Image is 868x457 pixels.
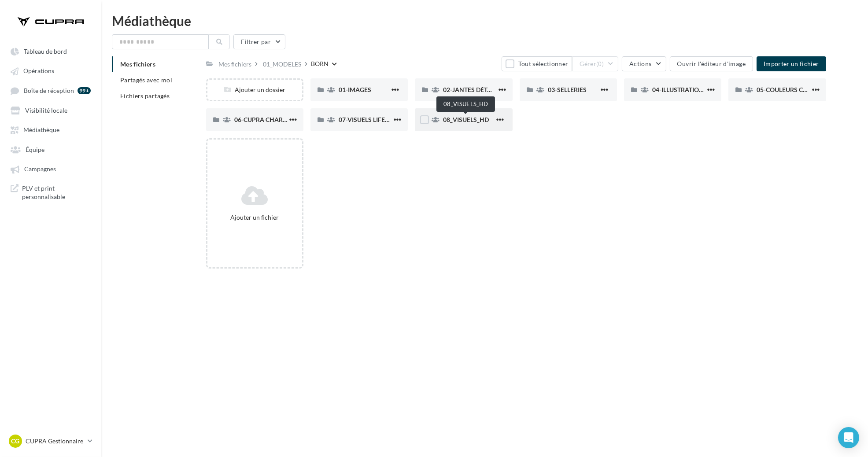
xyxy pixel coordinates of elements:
button: Ouvrir l'éditeur d'image [670,56,753,71]
span: PLV et print personnalisable [22,184,91,201]
div: 01_MODELES [263,60,301,69]
div: BORN [311,59,329,68]
div: Ajouter un fichier [211,213,299,222]
div: Ajouter un dossier [207,85,302,94]
button: Importer un fichier [757,56,826,71]
span: CG [11,437,20,446]
div: Open Intercom Messenger [838,427,859,448]
span: 01-IMAGES [339,86,371,93]
a: Opérations [5,63,96,78]
span: Opérations [23,67,54,75]
p: CUPRA Gestionnaire [26,437,84,446]
span: Visibilité locale [25,107,67,114]
span: Actions [629,60,651,67]
a: Équipe [5,141,96,157]
span: Campagnes [24,166,56,173]
span: 06-CUPRA CHARGER [234,116,295,123]
span: 05-COULEURS CARROSSERIES [757,86,843,93]
button: Tout sélectionner [502,56,572,71]
span: Tableau de bord [24,48,67,55]
div: 08_VISUELS_HD [436,96,495,112]
div: 99+ [78,87,91,94]
span: 02-JANTES DÉTOURÉES [443,86,511,93]
a: Campagnes [5,161,96,177]
span: Partagés avec moi [120,76,172,84]
a: Visibilité locale [5,102,96,118]
a: CG CUPRA Gestionnaire [7,433,94,450]
span: Importer un fichier [764,60,819,67]
div: Mes fichiers [218,60,251,69]
button: Actions [622,56,666,71]
span: Médiathèque [23,126,59,134]
span: 07-VISUELS LIFESTYLE [339,116,403,123]
span: Boîte de réception [24,87,74,94]
a: Boîte de réception 99+ [5,82,96,99]
a: Médiathèque [5,122,96,137]
span: Fichiers partagés [120,92,170,100]
a: Tableau de bord [5,43,96,59]
span: 08_VISUELS_HD [443,116,489,123]
button: Filtrer par [233,34,285,49]
div: Médiathèque [112,14,857,27]
span: Équipe [26,146,44,153]
a: PLV et print personnalisable [5,181,96,205]
button: Gérer(0) [572,56,618,71]
span: (0) [596,60,604,67]
span: 03-SELLERIES [548,86,587,93]
span: Mes fichiers [120,60,155,68]
span: 04-ILLUSTRATIONS [652,86,707,93]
